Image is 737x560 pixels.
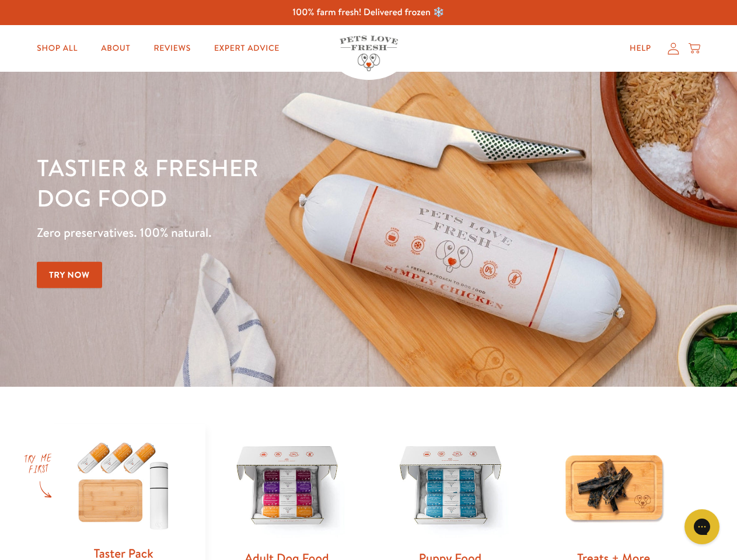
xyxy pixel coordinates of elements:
[679,505,725,548] iframe: Gorgias live chat messenger
[620,37,661,60] a: Help
[340,36,398,71] img: Pets Love Fresh
[144,37,200,60] a: Reviews
[205,37,289,60] a: Expert Advice
[37,222,479,243] p: Zero preservatives. 100% natural.
[37,152,479,213] h1: Tastier & fresher dog food
[37,262,102,288] a: Try Now
[92,37,139,60] a: About
[27,37,87,60] a: Shop All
